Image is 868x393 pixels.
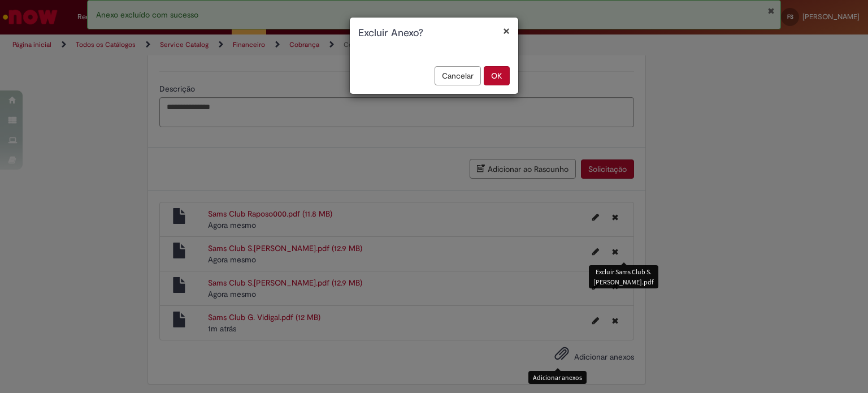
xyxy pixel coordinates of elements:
h1: Excluir Anexo? [358,26,510,41]
div: Adicionar anexos [528,371,587,384]
button: OK [484,66,510,85]
button: Cancelar [435,66,481,85]
div: Excluir Sams Club S.[PERSON_NAME].pdf [589,265,658,288]
button: Fechar modal [503,25,510,37]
